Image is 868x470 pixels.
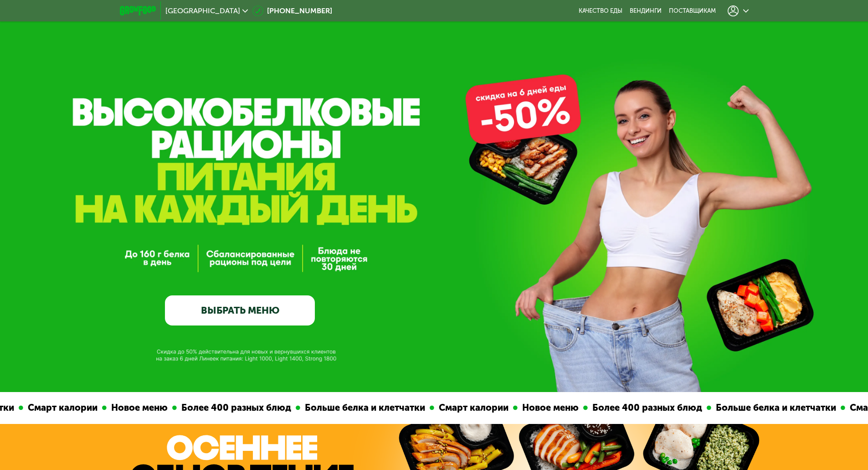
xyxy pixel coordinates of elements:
[252,5,332,16] a: [PHONE_NUMBER]
[669,7,716,15] div: поставщикам
[175,401,294,415] div: Более 400 разных блюд
[710,401,839,415] div: Больше белка и клетчатки
[433,401,512,415] div: Смарт калории
[105,401,171,415] div: Новое меню
[165,295,315,325] a: ВЫБРАТЬ МЕНЮ
[22,401,101,415] div: Смарт калории
[165,7,240,15] span: [GEOGRAPHIC_DATA]
[579,7,622,15] a: Качество еды
[630,7,662,15] a: Вендинги
[299,401,428,415] div: Больше белка и клетчатки
[586,401,705,415] div: Более 400 разных блюд
[516,401,582,415] div: Новое меню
